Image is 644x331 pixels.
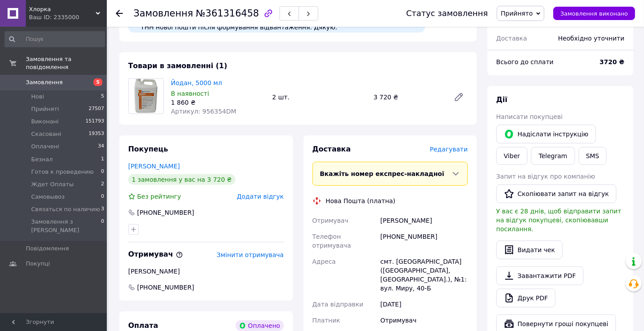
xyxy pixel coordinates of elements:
a: Редагувати [450,88,468,106]
span: Замовлення виконано [560,10,628,17]
div: 1 860 ₴ [171,98,265,107]
div: 2 шт. [269,91,370,103]
button: Видати чек [496,241,563,259]
div: Ваш ID: 2335000 [29,13,107,21]
span: Без рейтингу [137,193,181,200]
span: Оплата [128,321,158,330]
span: 34 [98,143,104,151]
span: 1 [101,155,104,163]
button: Скопіювати запит на відгук [496,184,616,203]
div: [PHONE_NUMBER] [136,208,195,217]
button: Надіслати інструкцію [496,125,596,143]
div: Оплачено [235,320,284,331]
span: Хлорка [29,5,96,13]
a: Viber [496,147,527,165]
span: Адреса [312,258,336,265]
span: 0 [101,168,104,176]
span: Дата відправки [312,301,364,308]
img: Йодан, 5000 мл [133,79,159,114]
div: 3 720 ₴ [370,91,446,103]
a: Друк PDF [496,289,555,307]
span: В наявності [171,90,209,97]
span: Написати покупцеві [496,113,563,120]
div: Повернутися назад [116,9,123,18]
span: 2 [101,180,104,188]
span: Платник [312,317,340,324]
span: №361316458 [196,8,259,19]
span: 151793 [85,118,104,126]
span: [PHONE_NUMBER] [136,283,195,292]
span: Товари в замовленні (1) [128,61,227,70]
div: Статус замовлення [406,9,488,18]
span: Телефон отримувача [312,233,351,249]
a: Telegram [531,147,575,165]
b: 3720 ₴ [599,58,624,65]
span: Безнал [31,155,53,163]
span: 5 [93,78,102,86]
span: 0 [101,193,104,201]
div: [PERSON_NAME] [128,267,284,276]
span: Покупці [26,260,50,268]
span: Вкажіть номер експрес-накладної [320,170,445,177]
span: Запит на відгук про компанію [496,173,595,180]
span: Редагувати [430,146,468,153]
span: Замовлення [134,8,193,19]
span: Змінити отримувача [217,251,284,258]
div: Отримувач [379,312,470,328]
span: Додати відгук [237,193,284,200]
a: [PERSON_NAME] [128,163,180,170]
button: SMS [579,147,607,165]
span: Артикул: 956354DM [171,108,236,115]
span: Самовывоз [31,193,65,201]
div: смт. [GEOGRAPHIC_DATA] ([GEOGRAPHIC_DATA], [GEOGRAPHIC_DATA].), №1: вул. Миру, 40-Б [379,253,470,296]
span: Ждет Оплаты [31,180,74,188]
button: Замовлення виконано [553,7,635,20]
span: Виконані [31,118,59,126]
a: Завантажити PDF [496,266,583,285]
span: Замовлення з [PERSON_NAME] [31,218,101,234]
span: Всього до сплати [496,58,554,65]
span: Покупець [128,145,168,153]
span: 27507 [89,105,104,113]
span: Готов к проведению [31,168,93,176]
span: 5 [101,93,104,101]
span: Скасовані [31,130,61,138]
span: Дії [496,95,507,104]
span: Оплачені [31,143,59,151]
span: Отримувач [312,217,348,224]
span: Нові [31,93,44,101]
span: 3 [101,205,104,213]
span: Замовлення [26,78,63,86]
span: Повідомлення [26,245,69,253]
span: Отримувач [128,250,183,258]
span: Прийняті [31,105,59,113]
div: Необхідно уточнити [553,29,630,48]
div: [PHONE_NUMBER] [379,229,470,253]
span: Доставка [496,35,527,42]
span: Прийнято [501,10,533,17]
span: Связаться по наличию [31,205,100,213]
div: [DATE] [379,296,470,312]
div: [PERSON_NAME] [379,212,470,229]
span: Замовлення та повідомлення [26,55,107,71]
span: Доставка [312,145,351,153]
input: Пошук [4,31,105,47]
div: 1 замовлення у вас на 3 720 ₴ [128,174,235,185]
span: 19353 [89,130,104,138]
span: 0 [101,218,104,234]
div: Нова Пошта (платна) [324,196,398,205]
a: Йодан, 5000 мл [171,79,222,86]
span: У вас є 28 днів, щоб відправити запит на відгук покупцеві, скопіювавши посилання. [496,208,621,233]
